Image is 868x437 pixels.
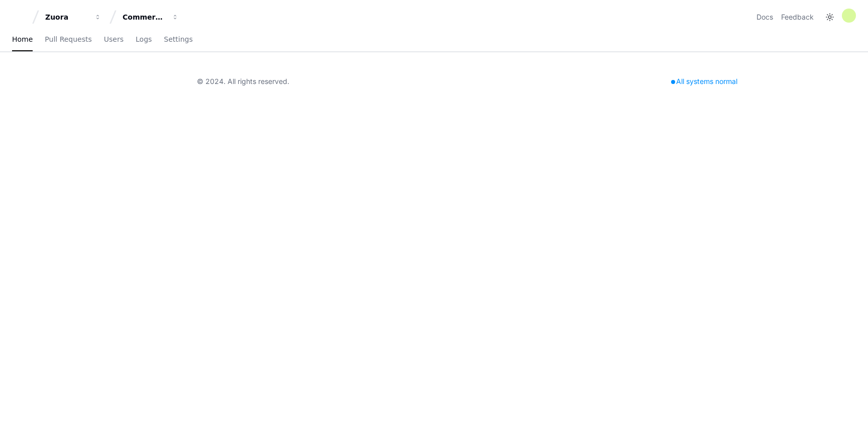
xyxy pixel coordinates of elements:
[12,36,33,42] span: Home
[164,36,192,42] span: Settings
[136,36,152,42] span: Logs
[45,36,91,42] span: Pull Requests
[123,12,166,22] div: CommerceTest
[45,12,88,22] div: Zuora
[756,12,773,22] a: Docs
[41,8,105,26] button: Zuora
[104,28,124,51] a: Users
[136,28,152,51] a: Logs
[781,12,814,22] button: Feedback
[45,28,91,51] a: Pull Requests
[104,36,124,42] span: Users
[12,28,33,51] a: Home
[119,8,183,26] button: CommerceTest
[665,74,743,89] div: All systems normal
[197,76,289,86] div: © 2024. All rights reserved.
[164,28,192,51] a: Settings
